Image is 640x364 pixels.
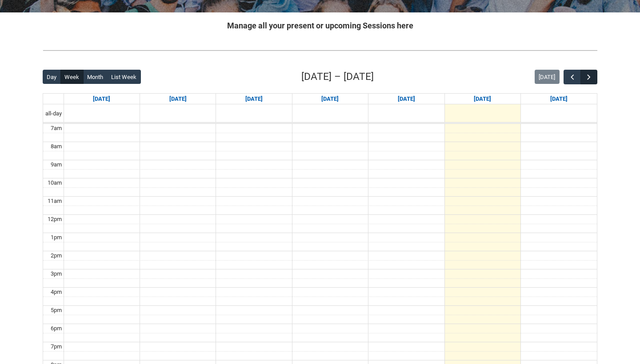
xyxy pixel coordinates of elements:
button: Next Week [580,70,597,84]
div: 2pm [49,251,64,260]
a: Go to September 1, 2025 [168,94,188,104]
div: 8am [49,142,64,151]
button: [DATE] [535,70,560,84]
a: Go to September 3, 2025 [320,94,340,104]
button: List Week [107,70,141,84]
div: 7am [49,124,64,133]
div: 10am [46,178,64,187]
a: Go to August 31, 2025 [91,94,112,104]
a: Go to September 2, 2025 [244,94,264,104]
div: 12pm [46,215,64,224]
div: 6pm [49,324,64,333]
h2: [DATE] – [DATE] [301,69,374,84]
div: 1pm [49,233,64,242]
button: Day [43,70,61,84]
img: REDU_GREY_LINE [43,46,597,55]
button: Previous Week [564,70,580,84]
div: 3pm [49,269,64,278]
button: Month [83,70,108,84]
span: all-day [44,109,64,118]
div: 11am [46,197,64,206]
h2: Manage all your present or upcoming Sessions here [43,20,597,32]
div: 7pm [49,342,64,351]
a: Go to September 4, 2025 [396,94,417,104]
div: 4pm [49,288,64,297]
button: Week [60,70,84,84]
div: 9am [49,160,64,169]
a: Go to September 5, 2025 [472,94,493,104]
a: Go to September 6, 2025 [548,94,569,104]
div: 5pm [49,306,64,315]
